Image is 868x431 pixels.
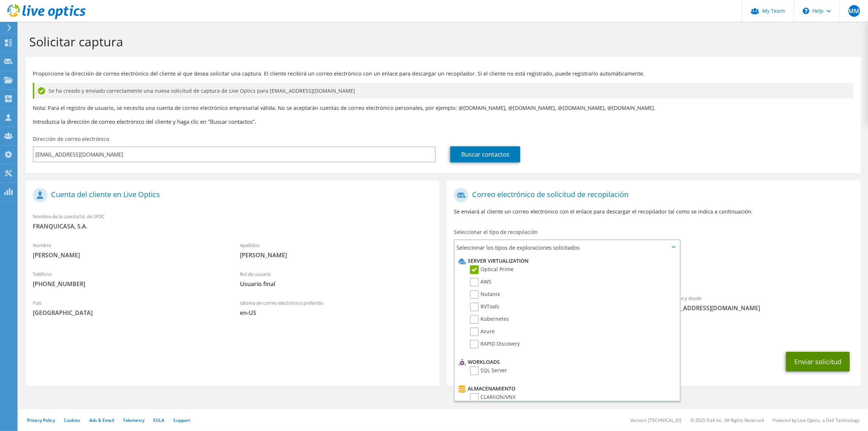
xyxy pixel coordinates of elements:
li: Version: [TECHNICAL_ID] [630,417,682,423]
a: Privacy Policy [27,417,55,423]
label: Azure [470,327,495,336]
h1: Correo electrónico de solicitud de recopilación [454,188,849,203]
a: Cookies [64,417,81,423]
label: Kubernetes [470,315,509,324]
a: Support [173,417,190,423]
li: Powered by Live Optics, a Dell Technology [772,417,859,423]
li: © 2025 Dell Inc. All Rights Reserved [690,417,764,423]
label: Nutanix [470,290,500,299]
span: en-US [240,309,432,317]
div: Recopilaciones solicitadas [447,258,860,287]
p: Nota: Para el registro de usuario, se necesita una cuenta de correo electrónico empresarial válid... [33,104,853,112]
span: Se ha creado y enviado correctamente una nueva solicitud de captura de Live Optics para [EMAIL_AD... [48,87,355,95]
span: [GEOGRAPHIC_DATA] [33,309,225,317]
div: Teléfono [26,266,233,292]
button: Enviar solicitud [786,352,850,372]
label: Seleccionar el tipo de recopilación [454,228,538,236]
li: Almacenamiento [456,384,676,393]
p: Proporcione la dirección de correo electrónico del cliente al que desea solicitar una captura. El... [33,70,853,78]
div: Para [447,290,654,316]
div: Apellidos [233,238,440,263]
li: Server Virtualization [456,257,676,265]
label: RAPID Discovery [470,340,520,349]
a: Telemetry [123,417,144,423]
svg: \n [803,8,809,14]
label: AWS [470,278,491,286]
label: Dirección de correo electrónico [33,135,109,143]
p: Se enviará al cliente un correo electrónico con el enlace para descargar el recopilador tal como ... [454,208,853,216]
div: Idioma de correo electrónico preferido [233,295,440,320]
span: [PERSON_NAME] [33,251,225,259]
label: RVTools [470,303,499,311]
span: [EMAIL_ADDRESS][DOMAIN_NAME] [661,304,853,312]
h1: Solicitar captura [29,34,853,49]
a: EULA [153,417,164,423]
div: CC y Responder a [447,319,860,345]
li: Workloads [456,358,676,366]
div: Nombre [26,238,233,263]
h3: Introduzca la dirección de correo electrónico del cliente y haga clic en "Buscar contactos". [33,118,853,126]
div: Nombre de la cuenta/Id. de SFDC [26,209,439,234]
label: SQL Server [470,366,507,375]
label: CLARiiON/VNX [470,393,515,402]
span: Seleccionar los tipos de exploraciones solicitados [455,240,679,255]
div: País [26,295,233,320]
div: Remitente y desde [654,290,861,316]
span: [PHONE_NUMBER] [33,280,225,288]
a: Ads & Email [89,417,114,423]
h1: Cuenta del cliente en Live Optics [33,188,428,203]
div: Rol de usuario [233,266,440,292]
span: MM [848,5,860,17]
span: FRANQUICASA, S.A. [33,222,432,230]
span: Usuario final [240,280,432,288]
label: Optical Prime [470,265,514,274]
span: [PERSON_NAME] [240,251,432,259]
a: Buscar contactos [450,146,520,162]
